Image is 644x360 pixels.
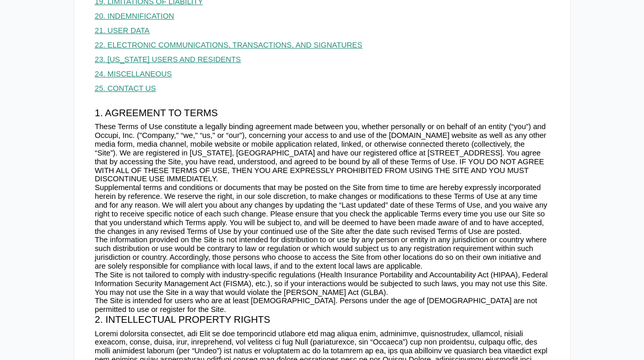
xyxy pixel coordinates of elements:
a: 23. [US_STATE] USERS AND RESIDENTS [95,55,241,64]
span: The information provided on the Site is not intended for distribution to or use by any person or ... [95,236,547,270]
span: The Site is not tailored to comply with industry-specific regulations (Health Insurance Portabili... [95,271,548,296]
span: These Terms of Use constitute a legally binding agreement made between you, whether personally or... [95,122,546,183]
a: 25. CONTACT US [95,84,156,92]
span: 2. INTELLECTUAL PROPERTY RIGHTS [95,314,271,325]
a: 20. INDEMNIFICATION [95,12,175,20]
a: 21. USER DATA [95,26,150,35]
a: 24. MISCELLANEOUS [95,70,172,78]
span: The Site is intended for users who are at least [DEMOGRAPHIC_DATA]. Persons under the age of [DEM... [95,296,538,314]
a: 22. ELECTRONIC COMMUNICATIONS, TRANSACTIONS, AND SIGNATURES [95,41,363,49]
span: 1. AGREEMENT TO TERMS [95,107,218,118]
span: Supplemental terms and conditions or documents that may be posted on the Site from time to time a... [95,183,547,235]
